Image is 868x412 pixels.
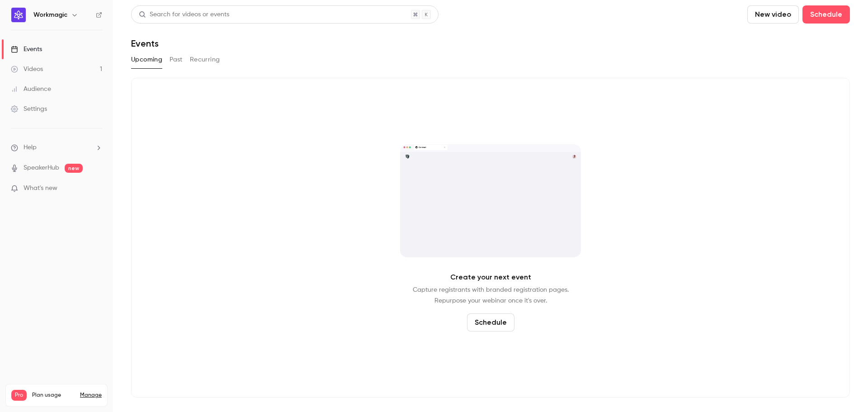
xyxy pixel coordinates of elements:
button: Recurring [190,52,220,67]
button: Past [170,52,183,67]
span: Help [24,143,37,152]
div: Videos [11,65,43,74]
div: Settings [11,104,47,114]
a: SpeakerHub [24,163,59,173]
p: Create your next event [450,272,531,283]
span: Plan usage [32,392,75,399]
button: Schedule [802,5,850,24]
button: New video [747,5,799,24]
div: Search for videos or events [139,10,229,19]
span: What's new [24,184,57,193]
button: Schedule [467,313,514,331]
p: Capture registrants with branded registration pages. Repurpose your webinar once it's over. [413,284,569,306]
span: Pro [11,390,27,401]
h6: Workmagic [33,10,67,19]
h1: Events [131,38,159,49]
img: Workmagic [11,8,26,22]
span: new [65,164,83,173]
div: Audience [11,85,51,94]
button: Upcoming [131,52,162,67]
a: Manage [80,392,102,399]
li: help-dropdown-opener [11,143,102,152]
div: Events [11,45,42,54]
